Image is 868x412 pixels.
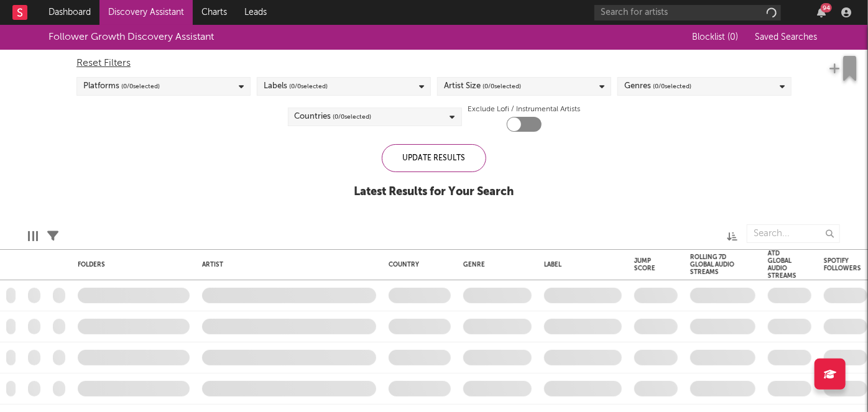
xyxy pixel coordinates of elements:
div: Artist [202,261,370,268]
span: ( 0 / 0 selected) [121,79,160,94]
span: ( 0 / 0 selected) [333,109,372,124]
button: Saved Searches [751,32,820,42]
div: Countries [295,109,372,124]
div: Genres [624,79,691,94]
div: Folders [78,261,171,268]
div: Artist Size [444,79,521,94]
div: Label [544,261,616,268]
span: ( 0 / 0 selected) [653,79,691,94]
div: Edit Columns [28,218,38,254]
div: Spotify Followers [824,257,861,272]
span: Saved Searches [755,33,820,42]
input: Search for artists [594,5,781,21]
span: Blocklist [692,33,738,42]
div: Jump Score [634,257,659,272]
button: 94 [817,7,826,17]
span: ( 0 / 0 selected) [289,79,328,94]
div: Filters [47,218,58,254]
span: ( 0 ) [727,33,738,42]
div: Country [389,261,445,268]
span: ( 0 / 0 selected) [482,79,521,94]
div: Genre [463,261,525,268]
div: Rolling 7D Global Audio Streams [690,254,737,276]
input: Search... [747,224,840,243]
div: Reset Filters [76,56,792,71]
div: ATD Global Audio Streams [768,250,796,280]
div: Update Results [382,144,486,172]
div: Latest Results for Your Search [354,185,514,199]
div: Labels [264,79,328,94]
div: Follower Growth Discovery Assistant [48,30,214,45]
div: Platforms [83,79,160,94]
div: 94 [821,3,832,12]
label: Exclude Lofi / Instrumental Artists [468,102,581,117]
